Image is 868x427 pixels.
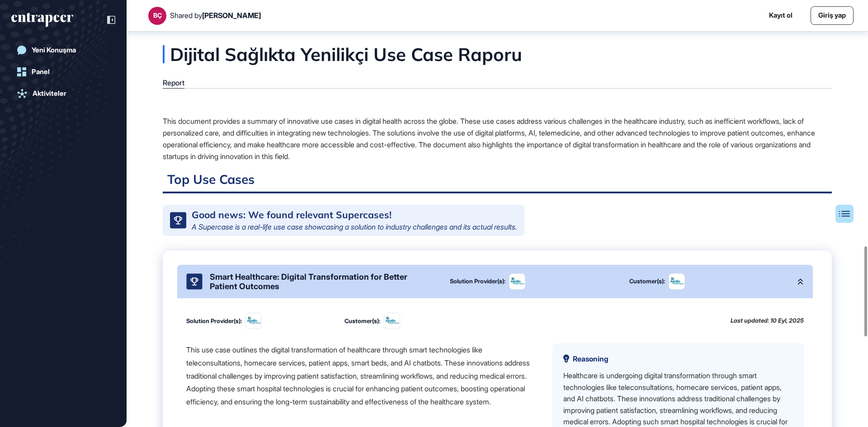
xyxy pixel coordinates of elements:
[202,11,261,20] span: [PERSON_NAME]
[669,274,684,289] img: Apollo Hospitals Enterprise-logo
[384,313,400,328] img: Apollo Hospitals Enterprise-logo
[210,272,435,291] div: Smart Healthcare: Digital Transformation for Better Patient Outcomes
[153,12,162,19] div: BÇ
[629,278,665,284] div: Customer(s):
[450,278,505,284] div: Solution Provider(s):
[192,210,392,220] div: Good news: We found relevant Supercases!
[509,274,525,289] img: image
[163,45,613,63] div: Dijital Sağlıkta Yenilikçi Use Case Raporu
[731,317,804,324] div: Last updated: 10 Eyl, 2025
[192,223,517,230] div: A Supercase is a real-life use case showcasing a solution to industry challenges and its actual r...
[573,355,609,362] span: Reasoning
[246,313,261,328] img: image
[186,343,538,408] div: This use case outlines the digital transformation of healthcare through smart technologies like t...
[163,171,832,193] h2: Top Use Cases
[32,46,76,54] div: Yeni Konuşma
[769,10,793,21] a: Kayıt ol
[344,318,380,324] div: Customer(s):
[811,6,854,25] a: Giriş yap
[163,115,832,162] div: This document provides a summary of innovative use cases in digital health across the globe. Thes...
[33,89,66,98] div: Aktiviteler
[186,318,242,324] div: Solution Provider(s):
[163,79,184,87] div: Report
[170,11,261,20] div: Shared by
[32,68,50,76] div: Panel
[11,13,73,27] div: entrapeer-logo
